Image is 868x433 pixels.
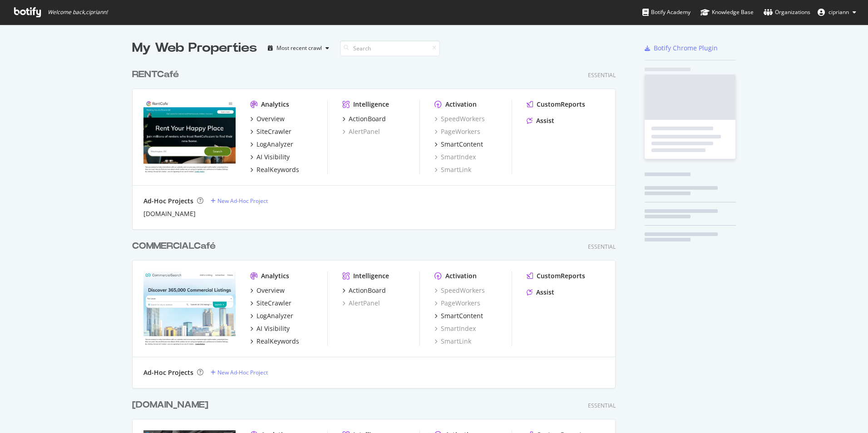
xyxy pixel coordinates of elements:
div: Ad-Hoc Projects [143,368,193,377]
div: Essential [588,243,616,251]
div: My Web Properties [132,39,257,57]
div: Most recent crawl [276,45,322,51]
a: Botify Chrome Plugin [645,44,718,53]
a: CustomReports [527,271,585,280]
a: SmartLink [434,165,471,174]
a: AlertPanel [342,127,380,136]
div: CustomReports [537,271,585,280]
a: AI Visibility [250,324,290,333]
a: SpeedWorkers [434,286,485,295]
div: AI Visibility [256,324,290,333]
div: New Ad-Hoc Project [217,197,268,205]
div: LogAnalyzer [256,311,293,320]
div: Intelligence [353,271,389,280]
div: RealKeywords [256,337,299,346]
a: CustomReports [527,100,585,109]
div: Essential [588,71,616,79]
div: COMMERCIALCafé [132,240,216,253]
a: ActionBoard [342,286,386,295]
img: rentcafé.com [143,100,236,173]
div: Botify Chrome Plugin [654,44,718,53]
div: SiteCrawler [256,299,291,308]
a: AI Visibility [250,153,290,162]
div: Activation [445,100,477,109]
a: New Ad-Hoc Project [211,197,268,205]
div: Assist [536,116,554,125]
a: SmartIndex [434,324,476,333]
a: ActionBoard [342,114,386,123]
div: ActionBoard [349,286,386,295]
div: Overview [256,114,285,123]
div: RealKeywords [256,165,299,174]
a: [DOMAIN_NAME] [143,209,196,218]
img: commercialsearch.com [143,271,236,345]
a: SiteCrawler [250,299,291,308]
a: RENTCafé [132,68,182,81]
a: [DOMAIN_NAME] [132,399,212,412]
div: New Ad-Hoc Project [217,369,268,376]
div: Overview [256,286,285,295]
button: cipriann [810,5,863,20]
div: AI Visibility [256,153,290,162]
input: Search [340,40,440,56]
div: Intelligence [353,100,389,109]
div: Botify Academy [642,8,690,17]
a: Overview [250,286,285,295]
a: SmartContent [434,140,483,149]
a: SmartContent [434,311,483,320]
a: LogAnalyzer [250,311,293,320]
div: CustomReports [537,100,585,109]
a: Assist [527,116,554,125]
a: RealKeywords [250,337,299,346]
div: SmartContent [441,140,483,149]
span: Welcome back, cipriann ! [48,9,108,16]
div: Activation [445,271,477,280]
a: COMMERCIALCafé [132,240,219,253]
div: Analytics [261,100,289,109]
a: SpeedWorkers [434,114,485,123]
div: Organizations [764,8,810,17]
a: Assist [527,288,554,297]
div: SmartContent [441,311,483,320]
div: LogAnalyzer [256,140,293,149]
a: PageWorkers [434,127,480,136]
a: SmartLink [434,337,471,346]
div: ActionBoard [349,114,386,123]
div: Ad-Hoc Projects [143,197,193,206]
a: RealKeywords [250,165,299,174]
a: LogAnalyzer [250,140,293,149]
div: Knowledge Base [700,8,754,17]
div: Analytics [261,271,289,280]
span: cipriann [829,8,849,16]
a: Overview [250,114,285,123]
a: SiteCrawler [250,127,291,136]
button: Most recent crawl [264,41,333,55]
div: Assist [536,288,554,297]
a: AlertPanel [342,299,380,308]
a: PageWorkers [434,299,480,308]
div: SiteCrawler [256,127,291,136]
div: Essential [588,402,616,409]
div: [DOMAIN_NAME] [132,399,208,412]
a: SmartIndex [434,153,476,162]
div: RENTCafé [132,68,179,81]
a: New Ad-Hoc Project [211,369,268,376]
